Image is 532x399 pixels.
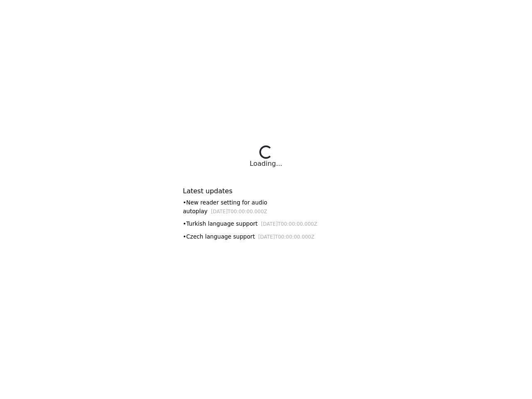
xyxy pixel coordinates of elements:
div: • New reader setting for audio autoplay [183,198,349,215]
div: • Turkish language support [183,219,349,228]
small: [DATE]T00:00:00.000Z [261,221,318,227]
small: [DATE]T00:00:00.000Z [258,234,315,240]
h6: Latest updates [183,187,349,195]
small: [DATE]T00:00:00.000Z [211,209,267,214]
div: Loading... [250,159,282,169]
div: • Czech language support [183,232,349,241]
